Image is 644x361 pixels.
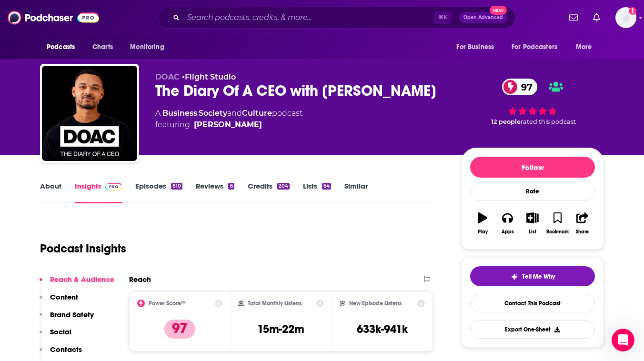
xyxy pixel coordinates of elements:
span: Monitoring [130,40,164,54]
span: featuring [155,119,302,130]
span: Open Advanced [463,15,503,20]
img: Podchaser - Follow, Share and Rate Podcasts [8,9,99,27]
h1: Podcast Insights [40,241,126,256]
a: 97 [502,79,537,95]
button: Export One-Sheet [470,320,595,339]
p: Brand Safety [50,310,94,319]
button: Social [40,327,71,345]
img: User Profile [615,7,636,28]
div: Search podcasts, credits, & more... [157,7,515,29]
span: • [182,72,236,81]
h3: 15m-22m [257,322,304,336]
span: rated this podcast [521,118,576,125]
p: Social [50,327,71,336]
h3: 633k-941k [357,322,408,336]
span: Charts [92,40,113,54]
span: DOAC [155,72,180,81]
button: Brand Safety [40,310,94,328]
button: open menu [40,38,87,56]
button: Open AdvancedNew [459,12,507,23]
a: Contact This Podcast [470,294,595,312]
a: Lists64 [303,181,331,203]
button: List [520,206,545,241]
div: List [529,229,536,235]
h2: New Episode Listens [349,300,402,307]
div: Apps [502,229,514,235]
p: Reach & Audience [50,275,114,284]
div: 6 [228,183,234,190]
a: Flight Studio [185,72,236,81]
span: 12 people [491,118,521,125]
div: 204 [277,183,290,190]
img: Podchaser Pro [105,183,122,191]
button: Show profile menu [615,7,636,28]
span: and [227,109,242,118]
button: Follow [470,157,595,178]
span: 97 [512,79,537,95]
span: For Podcasters [512,40,557,54]
a: Show notifications dropdown [565,10,582,26]
p: Content [50,292,78,301]
div: 810 [171,183,182,190]
a: Business [162,109,197,118]
button: open menu [569,38,604,56]
div: A podcast [155,108,302,130]
h2: Power Score™ [149,300,186,307]
button: Bookmark [545,206,570,241]
a: Reviews6 [196,181,234,203]
a: Steven Bartlett [194,119,262,130]
button: open menu [505,38,571,56]
h2: Reach [129,275,151,284]
span: Tell Me Why [522,273,555,281]
div: 97 12 peoplerated this podcast [461,72,604,131]
span: New [490,6,507,15]
button: Reach & Audience [40,275,114,292]
div: Share [576,229,589,235]
a: Society [199,109,227,118]
p: 97 [164,320,195,339]
button: tell me why sparkleTell Me Why [470,266,595,286]
iframe: Intercom live chat [612,329,634,351]
button: open menu [123,38,176,56]
span: More [576,40,592,54]
button: Share [570,206,595,241]
a: Culture [242,109,272,118]
span: For Business [456,40,494,54]
button: open menu [450,38,506,56]
a: Credits204 [248,181,290,203]
span: Podcasts [47,40,75,54]
a: Charts [86,38,119,56]
a: Similar [344,181,368,203]
div: Play [478,229,488,235]
p: Contacts [50,345,82,354]
img: tell me why sparkle [511,273,518,281]
div: Rate [470,181,595,201]
a: Show notifications dropdown [589,10,604,26]
img: The Diary Of A CEO with Steven Bartlett [42,66,137,161]
h2: Total Monthly Listens [248,300,302,307]
span: ⌘ K [434,11,452,24]
a: About [40,181,61,203]
input: Search podcasts, credits, & more... [183,10,434,25]
span: , [197,109,199,118]
button: Play [470,206,495,241]
a: Episodes810 [135,181,182,203]
span: Logged in as danikarchmer [615,7,636,28]
button: Apps [495,206,520,241]
svg: Add a profile image [629,7,636,15]
a: InsightsPodchaser Pro [75,181,122,203]
div: 64 [322,183,331,190]
div: Bookmark [546,229,569,235]
button: Content [40,292,78,310]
